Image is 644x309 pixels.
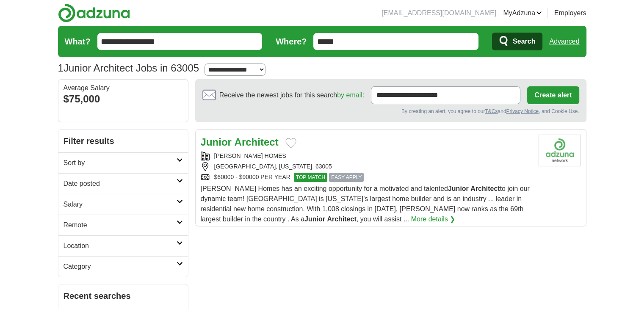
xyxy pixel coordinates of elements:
h2: Sort by [64,158,177,168]
span: EASY APPLY [329,173,364,182]
span: 1 [58,61,64,76]
h2: Filter results [58,130,188,152]
li: [EMAIL_ADDRESS][DOMAIN_NAME] [381,8,496,18]
a: by email [337,91,362,99]
strong: Junior [448,185,469,192]
div: Average Salary [64,85,183,91]
a: Employers [554,8,586,18]
span: TOP MATCH [294,173,327,182]
strong: Junior [201,136,232,148]
div: $60000 - $90000 PER YEAR [201,173,532,182]
a: Date posted [58,173,188,194]
strong: Architect [470,185,500,192]
div: $75,000 [64,91,183,107]
div: [GEOGRAPHIC_DATA], [US_STATE], 63005 [201,162,532,171]
span: Receive the newest jobs for this search : [219,90,364,100]
h2: Salary [64,199,177,210]
a: Remote [58,215,188,235]
label: What? [65,35,91,48]
img: Company logo [539,135,581,166]
img: Adzuna logo [58,3,130,22]
a: Salary [58,194,188,215]
span: [PERSON_NAME] Homes has an exciting opportunity for a motivated and talented to join our dynamic ... [201,185,530,223]
a: T&Cs [485,108,498,114]
a: Location [58,235,188,256]
h1: Junior Architect Jobs in 63005 [58,62,199,74]
h2: Remote [64,220,177,230]
h2: Location [64,241,177,251]
a: MyAdzuna [503,8,542,18]
strong: Architect [327,215,356,223]
div: By creating an alert, you agree to our and , and Cookie Use. [202,108,579,115]
a: Junior Architect [201,136,279,148]
h2: Category [64,262,177,272]
a: More details ❯ [411,214,456,224]
span: Search [513,33,535,50]
div: [PERSON_NAME] HOMES [201,152,532,160]
a: Category [58,256,188,277]
strong: Architect [235,136,279,148]
button: Add to favorite jobs [285,138,296,148]
h2: Date posted [64,179,177,189]
a: Advanced [549,33,579,50]
label: Where? [276,35,307,48]
button: Search [492,33,542,50]
h2: Recent searches [64,290,183,302]
a: Privacy Notice [506,108,539,114]
button: Create alert [527,86,579,104]
strong: Junior [304,215,325,223]
a: Sort by [58,152,188,173]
